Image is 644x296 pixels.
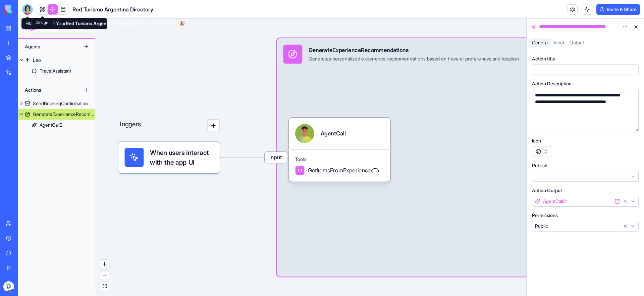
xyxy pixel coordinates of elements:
[18,98,95,109] a: SendBookingConfirmation
[5,5,46,14] img: logo
[21,85,75,95] div: Actions
[570,40,584,45] span: Output
[118,119,141,132] p: Triggers
[33,111,95,118] div: GenerateExperienceRecommendations
[18,55,95,66] a: Leo
[321,130,345,138] div: AgentCall
[33,57,41,64] div: Leo
[295,156,384,163] span: Tools
[532,162,547,169] label: Publish
[118,94,220,173] div: Triggers
[150,148,213,167] span: When users interact with the app UI
[100,282,109,291] button: fit view
[277,38,570,277] div: InputGenerateExperienceRecommendationsGenerates personalized experience recommendations based on ...
[532,55,555,62] label: Action title
[289,118,390,181] div: AgentCallToolsGetItemsFromExperiencesTable
[532,40,548,45] span: General
[18,120,95,130] a: AgentCall2
[118,141,220,173] div: When users interact with the app UI
[18,66,95,76] a: TravelAssistant
[40,122,62,128] div: AgentCall2
[532,80,572,87] label: Action Description
[532,137,541,144] label: Icon
[33,100,88,107] div: SendBookingConfirmation
[309,46,519,54] div: GenerateExperienceRecommendations
[3,281,14,292] img: ACg8ocIsExZaiI4AlC3v-SslkNNf66gkq0Gzhzjo2Zl1eckxGIQV6g8T=s96-c
[100,271,109,280] button: zoom out
[21,41,75,52] div: Agents
[554,40,564,45] span: Input
[532,187,562,194] label: Action Output
[18,109,95,120] a: GenerateExperienceRecommendations
[72,5,153,13] span: Red Turismo Argentina Directory
[40,68,71,74] div: TravelAssistant
[100,260,109,269] button: zoom in
[32,18,52,27] div: Design
[265,152,287,163] span: Input
[308,167,384,175] span: GetItemsFromExperiencesTable
[309,56,519,62] div: Generates personalized experience recommendations based on traveler preferences and location
[596,4,640,15] button: Invite & Share
[532,212,558,219] label: Permissions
